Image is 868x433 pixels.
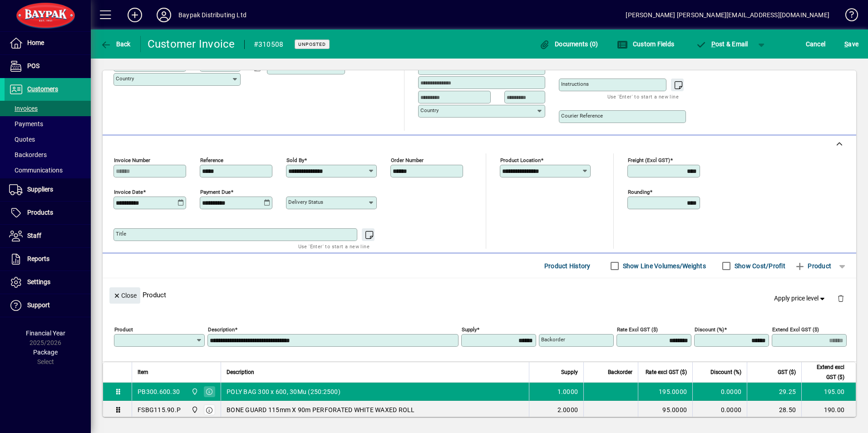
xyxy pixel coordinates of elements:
[842,36,861,52] button: Save
[5,202,91,224] a: Products
[227,405,415,414] span: BONE GUARD 115mm X 90m PERFORATED WHITE WAXED ROLL
[539,40,598,48] span: Documents (0)
[27,62,39,69] span: POS
[462,326,477,333] mat-label: Supply
[5,294,91,317] a: Support
[189,405,199,415] span: Baypak - Onekawa
[5,101,91,116] a: Invoices
[695,326,724,333] mat-label: Discount (%)
[5,271,91,294] a: Settings
[557,387,578,396] span: 1.0000
[420,107,439,113] mat-label: Country
[691,36,753,52] button: Post & Email
[5,55,91,78] a: POS
[747,383,801,401] td: 29.25
[103,278,856,311] div: Product
[208,326,235,333] mat-label: Description
[227,387,340,396] span: POLY BAG 300 x 600, 30Mu (250:2500)
[617,40,674,48] span: Custom Fields
[27,301,50,309] span: Support
[615,36,676,52] button: Custom Fields
[561,367,578,377] span: Supply
[107,291,143,299] app-page-header-button: Close
[27,255,49,262] span: Reports
[644,405,687,414] div: 95.0000
[844,40,848,48] span: S
[91,36,141,52] app-page-header-button: Back
[778,367,796,377] span: GST ($)
[628,157,670,163] mat-label: Freight (excl GST)
[695,40,748,48] span: ost & Email
[626,8,829,22] div: [PERSON_NAME] [PERSON_NAME][EMAIL_ADDRESS][DOMAIN_NAME]
[298,41,326,47] span: Unposted
[109,287,140,304] button: Close
[644,387,687,396] div: 195.0000
[148,37,235,51] div: Customer Invoice
[804,36,828,52] button: Cancel
[200,189,231,195] mat-label: Payment due
[500,157,541,163] mat-label: Product location
[5,32,91,54] a: Home
[254,37,284,52] div: #310508
[98,36,133,52] button: Back
[120,7,149,23] button: Add
[806,37,826,51] span: Cancel
[149,7,178,23] button: Profile
[33,349,58,356] span: Package
[138,367,148,377] span: Item
[5,132,91,147] a: Quotes
[628,189,650,195] mat-label: Rounding
[26,330,65,337] span: Financial Year
[227,367,254,377] span: Description
[100,40,131,48] span: Back
[288,199,323,205] mat-label: Delivery status
[114,189,143,195] mat-label: Invoice date
[178,8,247,22] div: Baypak Distributing Ltd
[27,278,50,285] span: Settings
[116,75,134,82] mat-label: Country
[138,387,180,396] div: PB300.600.30
[9,105,38,112] span: Invoices
[692,401,747,419] td: 0.0000
[27,209,53,216] span: Products
[561,113,603,119] mat-label: Courier Reference
[801,401,856,419] td: 190.00
[9,151,47,158] span: Backorders
[27,186,53,193] span: Suppliers
[646,367,687,377] span: Rate excl GST ($)
[200,157,223,163] mat-label: Reference
[733,261,785,271] label: Show Cost/Profit
[772,326,819,333] mat-label: Extend excl GST ($)
[790,258,836,274] button: Product
[298,241,370,251] mat-hint: Use 'Enter' to start a new line
[27,232,41,239] span: Staff
[537,36,601,52] button: Documents (0)
[621,261,706,271] label: Show Line Volumes/Weights
[557,405,578,414] span: 2.0000
[391,157,424,163] mat-label: Order number
[830,294,852,302] app-page-header-button: Delete
[113,288,137,303] span: Close
[617,326,658,333] mat-label: Rate excl GST ($)
[801,383,856,401] td: 195.00
[9,120,43,128] span: Payments
[9,136,35,143] span: Quotes
[608,367,632,377] span: Backorder
[710,367,741,377] span: Discount (%)
[844,37,858,51] span: ave
[5,248,91,271] a: Reports
[5,225,91,247] a: Staff
[116,231,126,237] mat-label: Title
[747,401,801,419] td: 28.50
[189,387,199,397] span: Baypak - Onekawa
[774,294,827,303] span: Apply price level
[9,167,63,174] span: Communications
[114,326,133,333] mat-label: Product
[5,116,91,132] a: Payments
[692,383,747,401] td: 0.0000
[770,290,830,307] button: Apply price level
[5,178,91,201] a: Suppliers
[544,259,591,273] span: Product History
[794,259,831,273] span: Product
[114,157,150,163] mat-label: Invoice number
